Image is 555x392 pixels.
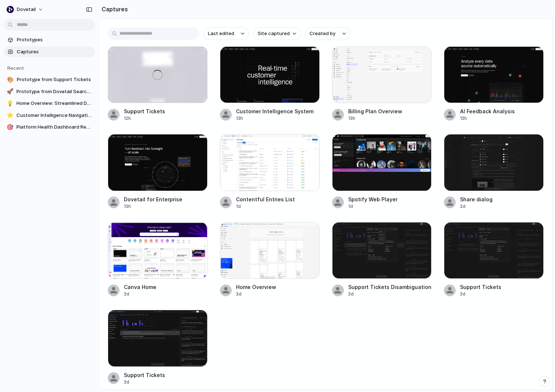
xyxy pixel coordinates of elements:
[204,27,249,40] button: Last edited
[348,283,432,291] div: Support Tickets Disambiguation
[236,195,295,203] div: Contentful Entries List
[17,48,92,56] span: Captures
[124,195,182,203] div: Dovetail for Enterprise
[348,115,402,122] div: 13h
[460,291,501,297] div: 3d
[4,98,95,109] a: 💡Home Overview: Streamlined Dashboard
[460,203,493,210] div: 2d
[124,291,156,297] div: 3d
[16,88,92,95] span: Prototype from Dovetail Search Results
[7,65,24,71] span: Recent
[17,76,92,83] span: Prototype from Support Tickets
[16,112,92,119] span: Customer Intelligence Navigation Enhancements
[16,100,92,107] span: Home Overview: Streamlined Dashboard
[236,291,276,297] div: 3d
[348,107,402,115] div: Billing Plan Overview
[7,123,14,131] div: 🎯
[460,107,515,115] div: AI Feedback Analysis
[460,115,515,122] div: 13h
[4,110,95,121] a: ⭐Customer Intelligence Navigation Enhancements
[124,203,182,210] div: 13h
[4,86,95,97] a: 🚀Prototype from Dovetail Search Results
[124,107,165,115] div: Support Tickets
[4,46,95,57] a: Captures
[305,27,350,40] button: Created by
[208,30,234,37] span: Last edited
[348,291,432,297] div: 3d
[4,74,95,85] a: 🎨Prototype from Support Tickets
[124,371,165,379] div: Support Tickets
[258,30,290,37] span: Site captured
[4,34,95,45] a: Prototypes
[236,283,276,291] div: Home Overview
[7,112,14,119] div: ⭐
[253,27,301,40] button: Site captured
[7,88,14,95] div: 🚀
[4,122,95,133] a: 🎯Platform Health Dashboard Redesign
[236,203,295,210] div: 1d
[4,4,47,15] button: dovetail
[124,115,165,122] div: 12h
[460,195,493,203] div: Share dialog
[124,379,165,385] div: 3d
[348,195,398,203] div: Spotify Web Player
[7,100,14,107] div: 💡
[16,123,92,131] span: Platform Health Dashboard Redesign
[236,107,313,115] div: Customer Intelligence System
[348,203,398,210] div: 1d
[236,115,313,122] div: 13h
[17,36,92,43] span: Prototypes
[99,5,128,14] h2: Captures
[124,283,156,291] div: Canva Home
[309,30,335,37] span: Created by
[7,76,14,83] div: 🎨
[17,6,36,13] span: dovetail
[460,283,501,291] div: Support Tickets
